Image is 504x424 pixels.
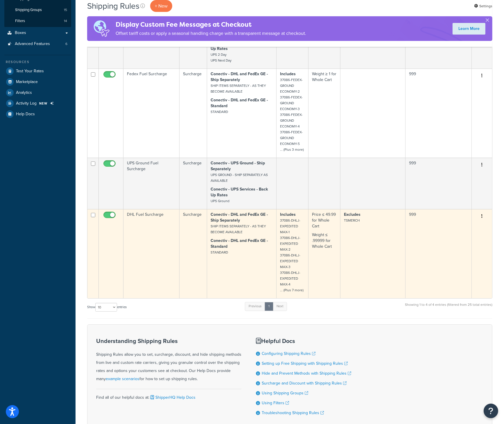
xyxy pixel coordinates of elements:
button: Open Resource Center [484,404,498,418]
span: 6 [65,42,67,46]
td: Surcharge [180,158,207,209]
small: 37086-FEDEX-GROUND ECONOMY-2 37086-FEDEX-GROUND ECONOMY-3 37086-FEDEX-GROUND ECONOMY-4 37086-FEDE... [280,77,304,152]
td: UPS Ground Fuel Surcharge [123,158,180,209]
td: 999 [406,209,472,298]
a: ShipperHQ Help Docs [149,394,195,400]
a: Activity Log NEW [4,98,71,109]
select: Showentries [95,303,117,312]
a: Help Docs [4,109,71,119]
a: Learn More [453,23,485,35]
span: 14 [64,19,67,24]
a: Filters 14 [4,16,71,26]
a: Configuring Shipping Rules [262,351,315,357]
td: Weight ≥ 1 for Whole Cart [309,69,340,158]
td: Surcharge [180,209,207,298]
small: STANDARD [211,250,228,255]
small: UPS GROUND - SHIP SEPARATELY AS AVAILABLE [211,172,268,183]
td: DHL Fuel Surcharge [123,209,180,298]
td: Surcharge [180,69,207,158]
strong: Includes [280,211,296,218]
small: UPS Ground [211,198,229,204]
a: Troubleshooting Shipping Rules [262,410,324,416]
span: Shipping Groups [15,8,42,12]
span: Filters [15,19,25,24]
h3: Helpful Docs [256,338,351,344]
span: NEW [39,101,48,106]
strong: Excludes [344,211,360,218]
a: Boxes [4,28,71,38]
li: Filters [4,16,71,26]
strong: Conectiv - UPS Ground - Ship Separately [211,160,265,172]
a: Setting up Free Shipping with Shipping Rules [262,360,348,366]
strong: Conectiv - UPS Services - Back Up Rates [211,186,268,198]
h1: Shipping Rules [87,0,139,12]
a: 1 [265,302,273,311]
strong: Conectiv - DHL and FedEx GE - Standard [211,97,268,109]
small: 37086-DHLJ-EXPEDITED MAX-1 37086-DHLJ-EXPEDITED MAX-2 37086-DHLJ-EXPEDITED MAX-3 37086-DHLJ-EXPED... [280,218,304,293]
td: 999 [406,69,472,158]
strong: Conectiv - DHL and FedEx GE - Ship Separately [211,71,268,83]
span: Activity Log [16,101,37,106]
h4: Display Custom Fee Messages at Checkout [116,20,306,29]
td: Price ≤ 49.99 for Whole Cart [309,209,340,298]
a: Next [273,302,287,311]
a: Previous [245,302,265,311]
a: Marketplace [4,77,71,87]
a: Test Your Rates [4,66,71,76]
li: Activity Log [4,98,71,109]
img: duties-banner-06bc72dcb5fe05cb3f9472aba00be2ae8eb53ab6f0d8bb03d382ba314ac3c341.png [87,16,116,41]
a: Surcharge and Discount with Shipping Rules [262,380,347,386]
h3: Understanding Shipping Rules [96,338,241,344]
a: Advanced Features 6 [4,39,71,49]
li: Advanced Features [4,39,71,49]
strong: Conectiv - DHL and FedEx GE - Standard [211,238,268,249]
div: Resources [4,60,71,64]
p: Offset tariff costs or apply a seasonal handling charge with a transparent message at checkout. [116,29,306,37]
li: Shipping Groups [4,5,71,15]
span: Boxes [15,30,26,35]
td: Fedex Fuel Surcharge [123,69,180,158]
span: Test Your Rates [16,69,44,74]
span: Analytics [16,90,32,95]
strong: Includes [280,71,296,77]
span: Marketplace [16,80,38,85]
span: Advanced Features [15,42,50,46]
a: Settings [474,2,492,10]
p: Weight ≤ .99999 for Whole Cart [312,232,337,249]
a: Using Shipping Groups [262,390,308,396]
span: 15 [64,8,67,12]
div: Find all of our helpful docs at: [96,389,241,402]
td: 999 [406,158,472,209]
strong: Conectiv - DHL and FedEx GE - Ship Separately [211,211,268,223]
div: Shipping Rules allow you to set, surcharge, discount, and hide shipping methods from live and cus... [96,338,241,383]
span: Help Docs [16,112,35,117]
small: STANDARD [211,109,228,114]
small: SHIP ITEMS SEPARATELY - AS THEY BECOME AVAILABLE [211,224,266,235]
div: Showing 1 to 4 of 4 entries (filtered from 25 total entries) [405,301,492,314]
a: Using Filters [262,400,289,406]
a: example scenarios [106,376,139,382]
a: Hide and Prevent Methods with Shipping Rules [262,370,351,376]
a: Shipping Groups 15 [4,5,71,15]
a: Analytics [4,87,71,98]
small: TSMERCH [344,218,360,223]
small: UPS 2 Day UPS Next Day [211,52,232,63]
small: SHIP ITEMS SEPARATELY - AS THEY BECOME AVAILABLE [211,83,266,94]
label: Show entries [87,303,127,312]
